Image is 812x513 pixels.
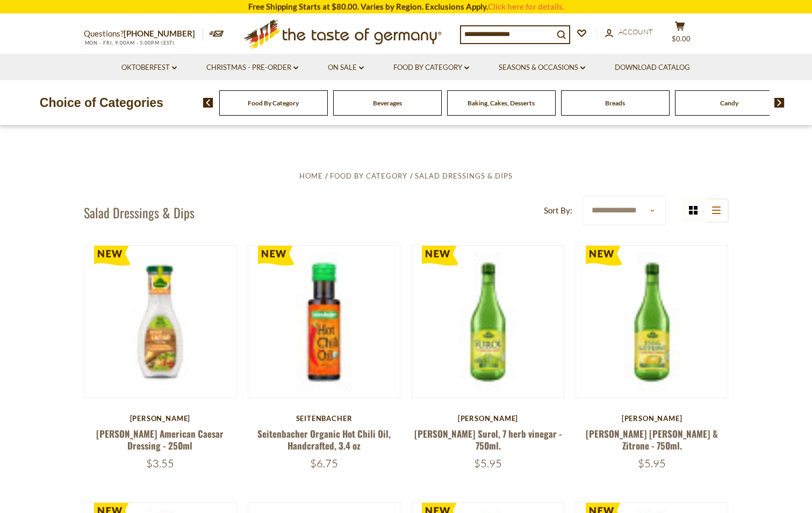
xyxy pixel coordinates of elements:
a: [PERSON_NAME] Surol, 7 herb vinegar - 750ml. [414,427,562,452]
img: Kuehne Essig & Zitrone [576,246,728,398]
img: Seitenbacher Hot Chili Oil [248,246,400,398]
a: [PERSON_NAME] American Caesar Dressing - 250ml [96,427,224,452]
a: [PERSON_NAME] [PERSON_NAME] & Zitrone - 750ml. [586,427,718,452]
span: Account [619,27,653,36]
a: On Sale [328,62,364,74]
img: next arrow [774,98,785,108]
a: Christmas - PRE-ORDER [206,62,298,74]
a: Baking, Cakes, Desserts [468,99,535,107]
span: MON - FRI, 9:00AM - 5:00PM (EST) [84,40,175,46]
a: Download Catalog [615,62,690,74]
span: $5.95 [474,457,502,470]
button: $0.00 [664,21,696,48]
a: Food By Category [393,62,469,74]
a: Click here for details. [488,2,564,11]
a: Breads [605,99,625,107]
div: [PERSON_NAME] [576,414,729,423]
a: Seitenbacher Organic Hot Chili Oil, Handcrafted, 3.4 oz [257,427,391,452]
a: Candy [720,99,738,107]
a: Salad Dressings & Dips [415,172,513,180]
span: $6.75 [310,457,338,470]
img: Kuehne Surol 7 herb vinegar [412,246,564,398]
span: $5.95 [638,457,666,470]
a: Seasons & Occasions [499,62,585,74]
a: Home [299,172,323,180]
span: $3.55 [146,457,174,470]
label: Sort By: [544,204,572,217]
h1: Salad Dressings & Dips [84,204,195,220]
a: [PHONE_NUMBER] [124,28,195,38]
p: Questions? [84,27,203,41]
div: [PERSON_NAME] [84,414,237,423]
a: Food By Category [248,99,299,107]
a: Account [605,26,653,38]
span: $0.00 [672,34,691,43]
div: [PERSON_NAME] [412,414,565,423]
div: Seitenbacher [248,414,401,423]
a: Food By Category [330,172,407,180]
img: previous arrow [203,98,213,108]
a: Oktoberfest [121,62,177,74]
a: Beverages [373,99,402,107]
img: Kuehne American Caesar Dressing [84,246,236,398]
